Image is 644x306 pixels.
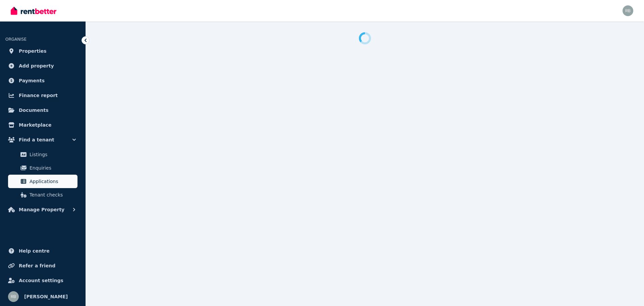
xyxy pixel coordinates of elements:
span: Refer a friend [19,262,55,270]
a: Help centre [5,244,80,258]
button: Find a tenant [5,133,80,146]
a: Marketplace [5,118,80,132]
span: Applications [30,177,75,185]
img: RentBetter [11,6,56,16]
span: Properties [19,47,47,55]
span: Find a tenant [19,136,54,144]
span: Listings [30,150,75,159]
span: Account settings [19,276,63,285]
span: ORGANISE [5,37,26,42]
a: Applications [8,175,77,188]
a: Add property [5,59,80,73]
span: Marketplace [19,121,51,129]
span: Help centre [19,247,50,255]
a: Tenant checks [8,188,77,202]
span: [PERSON_NAME] [24,293,68,301]
span: Documents [19,106,49,114]
button: Manage Property [5,203,80,216]
a: Properties [5,44,80,58]
a: Finance report [5,89,80,102]
span: Enquiries [30,164,75,172]
img: Rick Baek [8,291,19,302]
a: Account settings [5,274,80,287]
a: Documents [5,103,80,117]
span: Manage Property [19,206,64,214]
a: Refer a friend [5,259,80,272]
a: Listings [8,148,77,161]
img: Rick Baek [623,5,633,16]
span: Tenant checks [30,191,75,199]
span: Add property [19,62,54,70]
span: Finance report [19,91,58,99]
span: Payments [19,77,45,85]
a: Enquiries [8,161,77,175]
a: Payments [5,74,80,87]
